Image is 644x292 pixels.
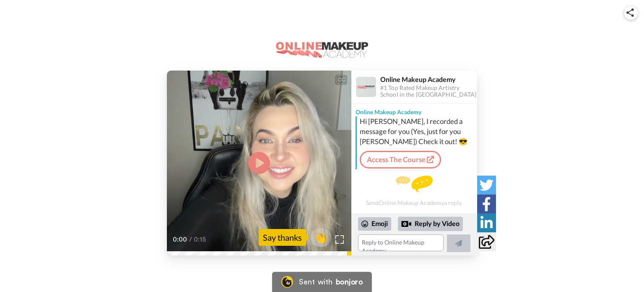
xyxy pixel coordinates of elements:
div: #1 Top Rated Makeup Artistry School in the [GEOGRAPHIC_DATA] [380,84,477,99]
div: CC [336,76,346,84]
span: / [189,234,192,245]
button: 👏 [310,228,331,247]
a: Bonjoro LogoSent withbonjoro [272,272,372,292]
div: Online Makeup Academy [351,104,477,116]
span: 👏 [310,231,331,244]
span: 0:15 [194,234,208,245]
div: Reply by Video [401,219,411,229]
img: Full screen [335,235,344,244]
div: Sent with [299,278,332,286]
div: Hi [PERSON_NAME], I recorded a message for you (Yes, just for you [PERSON_NAME]) Check it out! 😎 [360,116,475,147]
img: ic_share.svg [626,8,634,17]
span: 0:00 [173,234,187,245]
img: message.svg [396,176,433,192]
div: Reply by Video [398,217,463,231]
div: Say thanks [259,229,306,246]
div: bonjoro [336,278,363,286]
img: Profile Image [356,77,376,97]
a: Access The Course [360,151,441,168]
img: Bonjoro Logo [281,276,293,288]
img: logo [276,42,368,58]
div: Send Online Makeup Academy a reply. [351,173,477,209]
div: Online Makeup Academy [380,75,477,83]
div: Emoji [358,217,391,231]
